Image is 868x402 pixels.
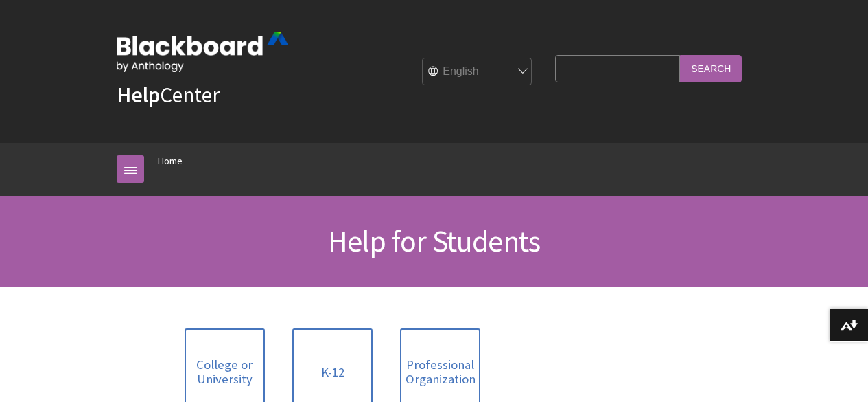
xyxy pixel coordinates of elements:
span: Professional Organization [406,357,476,387]
span: K-12 [321,365,344,380]
img: Blackboard by Anthology [117,32,288,72]
a: HelpCenter [117,81,220,109]
input: Search [680,55,742,82]
select: Site Language Selector [423,58,532,86]
strong: Help [117,81,160,109]
span: College or University [193,357,257,387]
span: Help for Students [328,222,540,260]
a: Home [158,153,183,170]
